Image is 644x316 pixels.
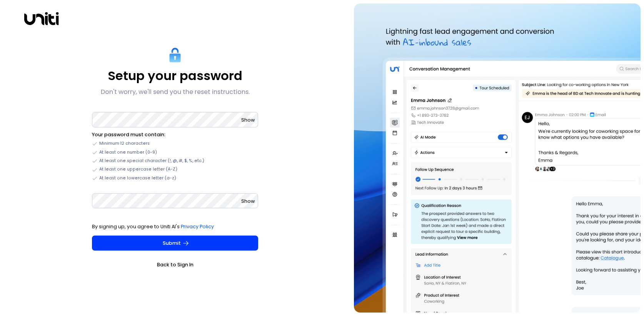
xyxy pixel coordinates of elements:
[99,175,176,181] span: At least one lowercase letter (a-z)
[92,261,258,269] a: Back to Sign In
[99,166,177,172] span: At least one uppercase letter (A-Z)
[354,3,641,313] img: auth-hero.png
[108,68,242,84] p: Setup your password
[99,158,204,164] span: At least one special character (!, @, #, $, %, etc.)
[241,117,255,123] span: Show
[99,149,157,155] span: At least one number (0-9)
[241,116,255,124] button: Show
[92,236,258,251] button: Submit
[99,140,150,147] span: Minimum 12 characters
[92,131,258,139] li: Your password must contain:
[101,87,250,97] p: Don't worry, we'll send you the reset instructions.
[241,198,255,204] span: Show
[181,223,214,230] a: Privacy Policy
[92,223,258,231] p: By signing up, you agree to Uniti AI's
[241,197,255,205] button: Show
